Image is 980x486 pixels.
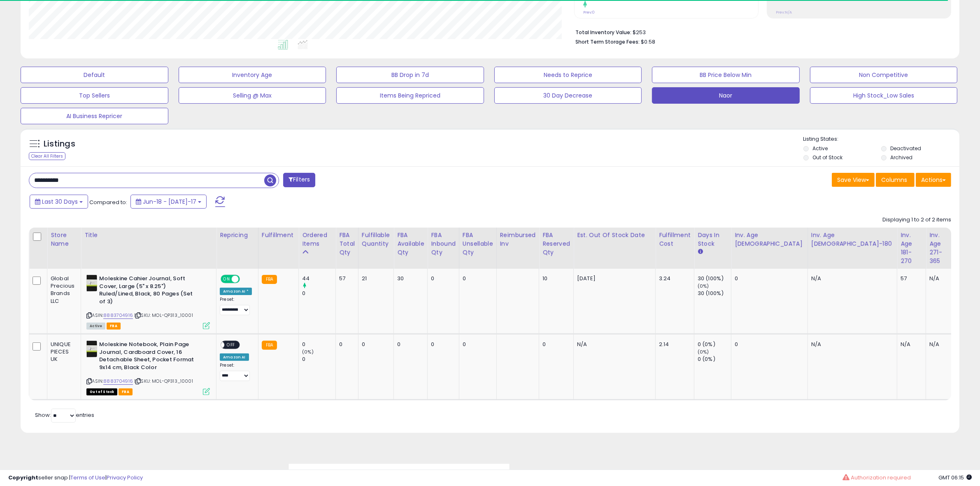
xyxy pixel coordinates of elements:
div: FBA Reserved Qty [542,231,570,257]
div: 0 [431,275,453,282]
div: Fulfillment Cost [659,231,691,248]
div: N/A [811,275,891,282]
div: 57 [339,275,352,282]
button: Naor [652,87,800,104]
label: Deactivated [890,145,921,152]
div: 44 [302,275,335,282]
div: 30 (100%) [698,275,731,282]
span: Show: entries [35,411,94,419]
div: 30 (100%) [698,290,731,297]
button: Jun-18 - [DATE]-17 [130,195,207,209]
div: FBA Unsellable Qty [463,231,493,257]
div: Repricing [220,231,255,240]
div: Store Name [51,231,77,248]
span: All listings that are currently out of stock and unavailable for purchase on Amazon [86,388,117,395]
button: Columns [876,173,915,187]
a: 8883704916 [103,312,133,319]
div: Title [84,231,213,240]
button: Selling @ Max [179,87,326,104]
div: FBA Total Qty [339,231,355,257]
div: ASIN: [86,275,210,328]
div: 0 [735,341,801,348]
div: N/A [901,341,919,348]
div: 30 [397,275,421,282]
label: Archived [890,154,912,161]
button: Inventory Age [179,67,326,83]
label: Out of Stock [812,154,843,161]
span: FBA [107,323,121,330]
div: 3.24 [659,275,688,282]
div: 0 [735,275,801,282]
div: Inv. Age [DEMOGRAPHIC_DATA] [735,231,804,248]
div: 0 [542,341,567,348]
div: Ordered Items [302,231,332,248]
div: 0 [463,275,490,282]
div: Displaying 1 to 2 of 2 items [882,216,951,224]
small: FBA [262,341,277,350]
label: Active [812,145,828,152]
span: OFF [225,342,238,349]
div: UNIQUE PIECES UK [51,341,74,363]
button: Needs to Reprice [494,67,642,83]
button: Non Competitive [810,67,958,83]
small: Prev: 0 [583,10,595,15]
b: Total Inventory Value: [575,29,631,36]
img: 31ZgjUqh2oL._SL40_.jpg [86,341,97,357]
li: $253 [575,27,945,37]
button: 30 Day Decrease [494,87,642,104]
p: Listing States: [803,135,959,143]
button: Actions [916,173,951,187]
small: Prev: N/A [776,10,792,15]
div: Amazon AI [220,353,249,361]
div: 2.14 [659,341,688,348]
span: ON [221,276,232,283]
a: 8883704916 [103,378,133,385]
p: N/A [577,341,649,348]
span: $0.58 [641,38,655,46]
div: N/A [929,341,948,348]
span: FBA [119,388,133,395]
div: 10 [542,275,567,282]
div: 0 [362,341,387,348]
b: Short Term Storage Fees: [575,38,640,45]
span: OFF [239,276,252,283]
button: Filters [283,173,315,187]
div: Days In Stock [698,231,728,248]
span: All listings currently available for purchase on Amazon [86,323,105,330]
div: 0 [463,341,490,348]
p: [DATE] [577,275,649,282]
div: FBA Available Qty [397,231,424,257]
button: Last 30 Days [30,195,88,209]
span: Columns [881,176,907,184]
button: AI Business Repricer [21,108,168,124]
span: Jun-18 - [DATE]-17 [143,198,196,206]
div: Preset: [220,363,252,381]
small: (0%) [698,349,709,355]
small: Days In Stock. [698,248,703,256]
div: Amazon AI * [220,288,252,295]
div: FBA inbound Qty [431,231,456,257]
small: (0%) [698,283,709,289]
div: Preset: [220,297,252,315]
th: Total inventory reimbursement - number of items added back to fulfillable inventory [496,228,539,269]
div: 0 (0%) [698,341,731,348]
div: Inv. Age 271-365 [929,231,951,265]
div: Fulfillable Quantity [362,231,390,248]
button: BB Price Below Min [652,67,800,83]
span: Last 30 Days [42,198,78,206]
div: Inv. Age [DEMOGRAPHIC_DATA]-180 [811,231,894,248]
div: N/A [811,341,891,348]
button: Default [21,67,168,83]
div: 57 [901,275,919,282]
div: 0 [431,341,453,348]
span: | SKU: MOL-QP313_10001 [134,378,193,384]
button: BB Drop in 7d [336,67,484,83]
div: ASIN: [86,341,210,394]
div: 0 [397,341,421,348]
b: Moleskine Cahier Journal, Soft Cover, Large (5" x 8.25") Ruled/Lined, Black, 80 Pages (Set of 3) [99,275,199,307]
button: High Stock_Low Sales [810,87,958,104]
small: FBA [262,275,277,284]
b: Moleskine Notebook, Plain Page Journal, Cardboard Cover, 16 Detachable Sheet, Pocket Format 9x14 ... [99,341,199,373]
div: Global Precious Brands LLC [51,275,74,305]
div: 0 [339,341,352,348]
